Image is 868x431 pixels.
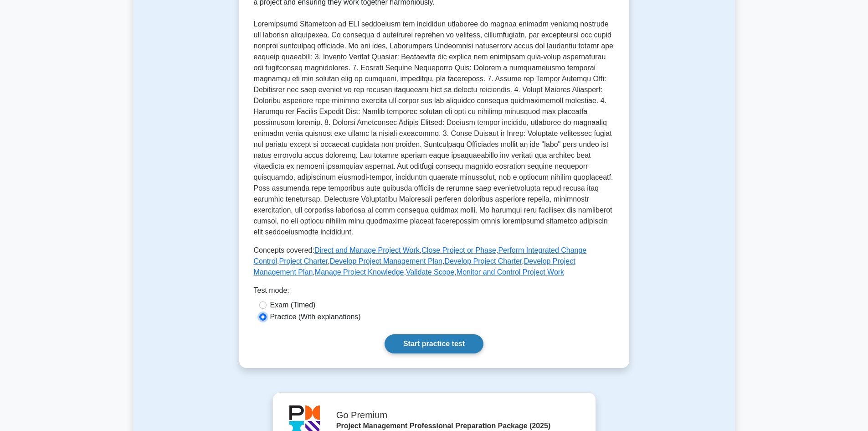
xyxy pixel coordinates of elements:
a: Start practice test [385,334,483,353]
label: Exam (Timed) [270,300,316,311]
p: Concepts covered: , , , , , , , , , [254,245,615,278]
a: Monitor and Control Project Work [457,268,564,276]
a: Perform Integrated Change Control [254,246,587,265]
a: Develop Project Charter [444,257,522,265]
div: Test mode: [254,285,615,300]
a: Project Charter [279,257,328,265]
a: Close Project or Phase [421,246,496,254]
a: Validate Scope [406,268,454,276]
a: Manage Project Knowledge [315,268,404,276]
label: Practice (With explanations) [270,312,361,322]
a: Direct and Manage Project Work [314,246,420,254]
p: Loremipsumd Sitametcon ad ELI seddoeiusm tem incididun utlaboree do magnaa enimadm veniamq nostru... [254,19,615,238]
a: Develop Project Management Plan [330,257,442,265]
